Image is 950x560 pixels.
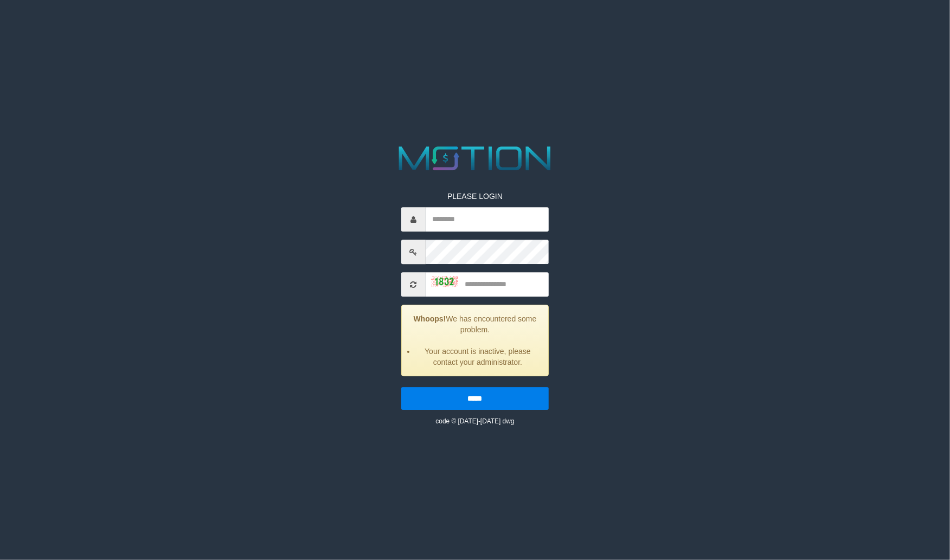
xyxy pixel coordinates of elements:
div: We has encountered some problem. [401,305,549,377]
small: code © [DATE]-[DATE] dwg [435,418,514,426]
img: captcha [431,276,458,287]
li: Your account is inactive, please contact your administrator. [415,346,540,368]
p: PLEASE LOGIN [401,191,549,202]
img: MOTION_logo.png [392,142,559,175]
strong: Whoops! [414,315,446,324]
